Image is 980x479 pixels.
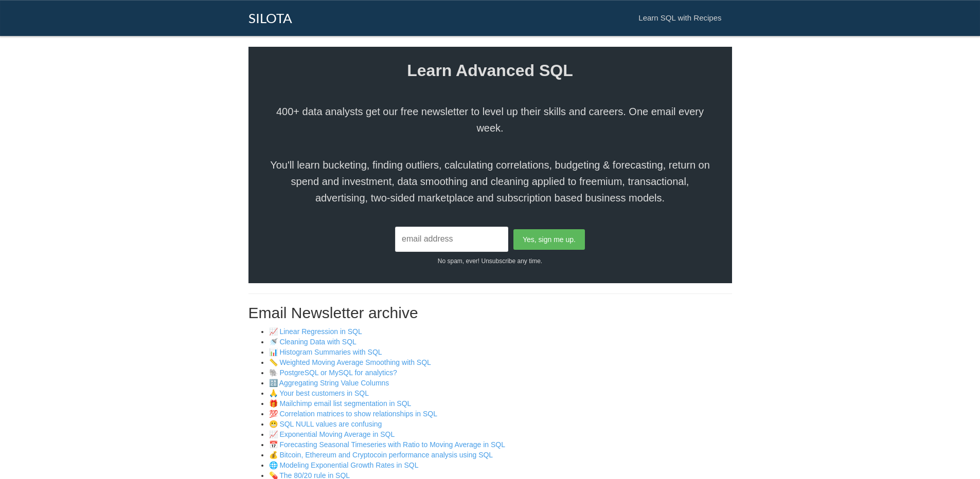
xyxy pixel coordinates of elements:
a: 🔠 Aggregating String Value Columns [269,379,389,387]
span: You'll learn bucketing, finding outliers, calculating correlations, budgeting & forecasting, retu... [269,157,711,206]
h2: Email Newsletter archive [248,304,732,321]
a: 💯 Correlation matrices to show relationships in SQL [269,410,437,418]
input: email address [395,227,508,252]
input: Yes, sign me up. [513,229,585,250]
a: 🙏 Your best customers in SQL [269,389,369,397]
span: Learn Advanced SQL [248,59,732,83]
span: 400+ data analysts get our free newsletter to level up their skills and careers. One email every ... [269,103,711,136]
a: 📅 Forecasting Seasonal Timeseries with Ratio to Moving Average in SQL [269,440,506,449]
a: 🚿 Cleaning Data with SQL [269,338,357,346]
a: 📈 Exponential Moving Average in SQL [269,430,395,438]
a: 📏 Weighted Moving Average Smoothing with SQL [269,358,431,366]
p: No spam, ever! Unsubscribe any time. [248,252,732,266]
a: 📊 Histogram Summaries with SQL [269,348,382,356]
a: 💰 Bitcoin, Ethereum and Cryptocoin performance analysis using SQL [269,451,493,459]
a: 😬 SQL NULL values are confusing [269,420,382,428]
a: 📈 Linear Regression in SQL [269,327,362,336]
a: 🐘 PostgreSQL or MySQL for analytics? [269,369,397,377]
a: 🎁 Mailchimp email list segmentation in SQL [269,399,412,408]
a: 🌐 Modeling Exponential Growth Rates in SQL [269,461,419,469]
